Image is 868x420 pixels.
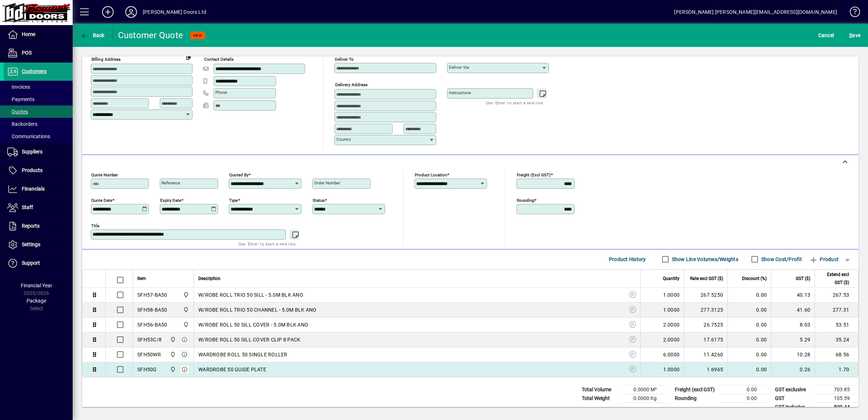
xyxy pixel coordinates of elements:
[229,197,238,203] mat-label: Type
[689,351,723,358] div: 11.4260
[4,161,73,180] a: Products
[796,275,810,283] span: GST ($)
[4,25,73,44] a: Home
[815,317,858,332] td: 53.51
[4,81,73,93] a: Invoices
[771,317,815,332] td: 8.03
[183,51,194,63] button: Copy to Delivery address
[181,306,190,314] span: Bennett Doors Ltd
[815,347,858,362] td: 68.56
[663,351,680,358] span: 6.0000
[313,197,325,203] mat-label: Status
[815,303,858,317] td: 277.31
[727,303,771,317] td: 0.00
[415,172,447,177] mat-label: Product location
[727,332,771,347] td: 0.00
[727,362,771,377] td: 0.00
[22,241,40,247] span: Settings
[663,291,680,299] span: 1.0000
[168,336,177,344] span: Bennett Doors Ltd
[137,366,157,373] div: SFH50G
[742,275,767,283] span: Discount (%)
[143,6,206,18] div: [PERSON_NAME] Doors Ltd
[7,121,37,127] span: Backorders
[809,253,839,265] span: Product
[7,109,28,115] span: Quotes
[181,291,190,299] span: Bennett Doors Ltd
[663,306,680,313] span: 1.0000
[4,143,73,161] a: Suppliers
[27,298,46,304] span: Package
[815,288,858,303] td: 267.53
[7,84,30,90] span: Invoices
[816,29,836,42] button: Cancel
[771,347,815,362] td: 10.28
[727,288,771,303] td: 0.00
[689,366,723,373] div: 1.6965
[22,149,42,155] span: Suppliers
[22,167,42,173] span: Products
[689,306,723,313] div: 277.3125
[4,199,73,217] a: Staff
[449,65,469,70] mat-label: Deliver via
[815,332,858,347] td: 35.24
[844,1,859,25] a: Knowledge Base
[815,394,859,403] td: 105.59
[198,275,220,283] span: Description
[663,321,680,328] span: 2.0000
[137,336,162,343] div: SFH53C/8
[663,336,680,343] span: 2.0000
[486,99,543,107] mat-hint: Use 'Enter' to start a new line
[689,321,723,328] div: 26.7525
[722,385,766,394] td: 0.00
[689,336,723,343] div: 17.6175
[335,57,354,62] mat-label: Deliver To
[73,29,113,42] app-page-header-button: Back
[91,197,112,203] mat-label: Quote date
[690,275,723,283] span: Rate excl GST ($)
[4,180,73,198] a: Financials
[118,29,183,41] div: Customer Quote
[137,275,146,283] span: Item
[689,291,723,299] div: 267.5250
[78,29,106,42] button: Back
[7,96,35,102] span: Payments
[4,93,73,105] a: Payments
[622,394,665,403] td: 0.0000 Kg
[815,362,858,377] td: 1.70
[671,394,722,403] td: Rounding
[4,236,73,254] a: Settings
[22,50,32,56] span: POS
[849,29,860,41] span: ave
[162,180,180,185] mat-label: Reference
[622,385,665,394] td: 0.0000 M³
[137,306,167,313] div: SFH58-BA50
[760,256,802,263] label: Show Cost/Profit
[198,366,266,373] span: WARDROBE 50 GUIDE PLATE
[239,240,296,248] mat-hint: Use 'Enter' to start a new line
[91,172,118,177] mat-label: Quote number
[22,68,46,74] span: Customers
[4,118,73,130] a: Backorders
[193,33,202,38] span: NEW
[168,351,177,359] span: Bennett Doors Ltd
[727,317,771,332] td: 0.00
[771,288,815,303] td: 40.13
[4,254,73,272] a: Support
[663,275,680,283] span: Quantity
[847,29,862,42] button: Save
[806,253,842,266] button: Product
[22,260,40,266] span: Support
[849,32,852,38] span: S
[160,197,181,203] mat-label: Expiry date
[198,306,317,313] span: W/ROBE ROLL TRIO 50 CHANNEL - 5.0M BLK ANO
[137,321,167,328] div: SFH56-BA50
[21,283,52,288] span: Financial Year
[722,394,766,403] td: 0.00
[663,366,680,373] span: 1.0000
[314,180,340,185] mat-label: Order number
[198,336,300,343] span: W/ROBE ROLL 50 SILL COVER CLIP 8 PACK
[181,321,190,329] span: Bennett Doors Ltd
[771,403,815,412] td: GST inclusive
[670,256,738,263] label: Show Line Volumes/Weights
